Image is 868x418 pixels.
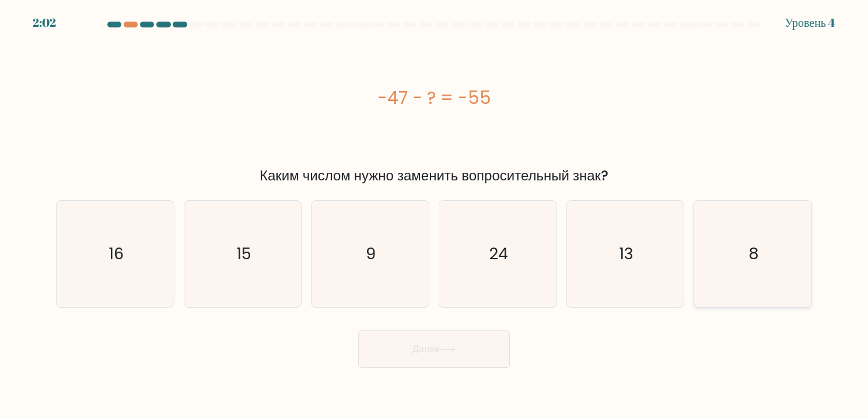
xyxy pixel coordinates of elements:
[366,242,376,265] text: 9
[56,85,812,111] div: -47 - ? = -55
[412,342,440,356] ya-tr-span: Далее
[108,242,124,265] text: 16
[619,242,633,265] text: 13
[785,15,835,30] ya-tr-span: Уровень 4
[236,242,251,265] text: 15
[748,242,759,265] text: 8
[489,242,509,265] text: 24
[33,14,56,32] div: 2:02
[260,166,608,185] ya-tr-span: Каким числом нужно заменить вопросительный знак?
[358,330,510,368] button: Далее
